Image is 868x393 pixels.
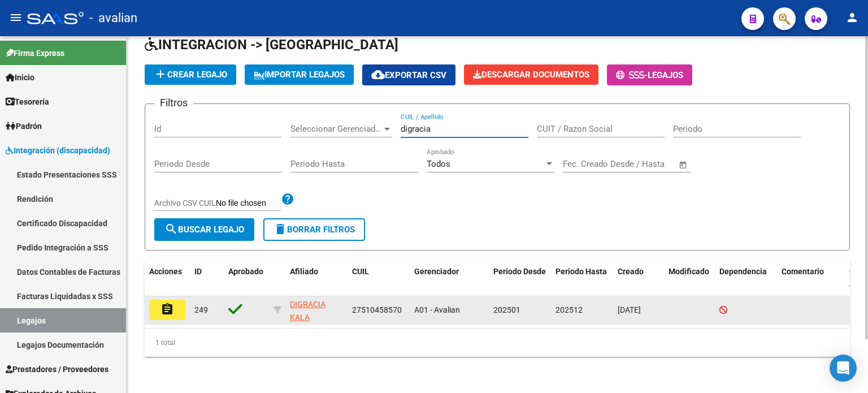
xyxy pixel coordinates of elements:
span: DIGRACIA KALA [290,300,325,322]
span: - avalian [89,6,137,31]
span: Firma Express [6,47,64,59]
span: Aprobado [228,267,263,276]
span: Periodo Desde [493,267,546,276]
datatable-header-cell: Creado [613,260,664,297]
mat-icon: add [154,67,167,81]
span: - [616,70,648,80]
datatable-header-cell: Periodo Desde [489,260,551,297]
span: CUIL [352,267,369,276]
span: Creado [618,267,644,276]
datatable-header-cell: ID [190,260,224,297]
span: Todos [427,159,450,169]
span: Prestadores / Proveedores [6,363,108,375]
span: Modificado [669,267,709,276]
mat-icon: menu [9,11,23,24]
mat-icon: assignment [160,303,174,316]
mat-icon: delete [274,222,287,236]
button: Crear Legajo [145,64,236,85]
span: Borrar Filtros [274,224,355,235]
span: Padrón [6,120,42,132]
span: A01 - Avalian [414,305,460,314]
h3: Filtros [154,95,193,111]
span: [DATE] [618,305,641,314]
mat-icon: search [164,222,178,236]
mat-icon: cloud_download [371,68,385,81]
button: -Legajos [607,64,692,85]
span: 202512 [555,305,583,314]
datatable-header-cell: Gerenciador [410,260,489,297]
span: Tesorería [6,96,49,108]
span: Buscar Legajo [164,224,244,235]
button: Open calendar [677,158,690,171]
button: IMPORTAR LEGAJOS [245,64,354,85]
span: IMPORTAR LEGAJOS [254,70,345,80]
input: Fecha inicio [563,159,609,169]
span: Seleccionar Gerenciador [290,124,382,134]
span: Integración (discapacidad) [6,144,110,157]
datatable-header-cell: Acciones [145,260,190,297]
span: Gerenciador [414,267,459,276]
button: Exportar CSV [362,64,455,85]
datatable-header-cell: Periodo Hasta [551,260,613,297]
span: Archivo CSV CUIL [154,198,216,208]
span: Crear Legajo [154,70,227,80]
span: Acciones [149,267,182,276]
span: ID [194,267,202,276]
datatable-header-cell: Dependencia [715,260,777,297]
span: Comentario [782,267,824,276]
datatable-header-cell: Comentario [777,260,845,297]
span: Periodo Hasta [555,267,607,276]
span: Descargar Documentos [473,70,589,80]
span: 202501 [493,305,520,314]
datatable-header-cell: Afiliado [285,260,348,297]
datatable-header-cell: Modificado [664,260,715,297]
mat-icon: person [845,11,859,24]
span: 27510458570 [352,305,402,314]
span: 249 [194,305,208,314]
datatable-header-cell: CUIL [348,260,410,297]
div: 1 total [145,329,850,357]
input: Archivo CSV CUIL [216,198,281,209]
span: Inicio [6,71,34,84]
span: Legajos [648,70,683,80]
button: Borrar Filtros [263,218,365,241]
span: INTEGRACION -> [GEOGRAPHIC_DATA] [145,37,398,53]
input: Fecha fin [619,159,674,169]
mat-icon: help [281,192,294,206]
datatable-header-cell: Aprobado [224,260,269,297]
span: Afiliado [290,267,318,276]
button: Descargar Documentos [464,64,598,85]
div: Open Intercom Messenger [830,355,857,382]
button: Buscar Legajo [154,218,254,241]
span: Dependencia [719,267,767,276]
span: Exportar CSV [371,70,446,80]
